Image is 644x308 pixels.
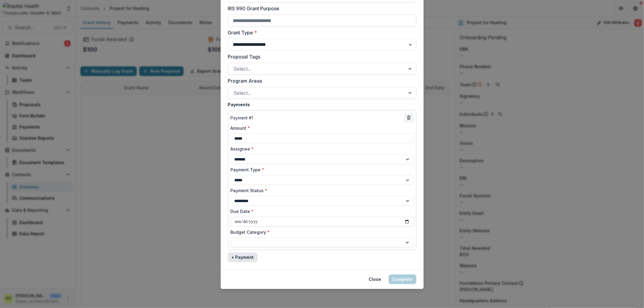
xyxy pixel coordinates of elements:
[228,29,413,36] label: Grant Type
[228,53,413,60] label: Proposal Tags
[231,115,253,121] p: Payment # 1
[228,77,413,84] label: Program Areas
[228,252,258,262] button: + Payment
[231,229,410,235] label: Budget Category
[231,125,410,131] label: Amount
[228,5,413,12] label: IRS 990 Grant Purpose
[231,187,410,194] label: Payment Status
[365,275,385,284] button: Close
[231,167,410,173] label: Payment Type
[231,208,410,214] label: Due Date
[389,275,416,284] button: Complete
[231,146,410,152] label: Assignee
[228,101,413,108] label: Payments
[404,113,414,122] button: delete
